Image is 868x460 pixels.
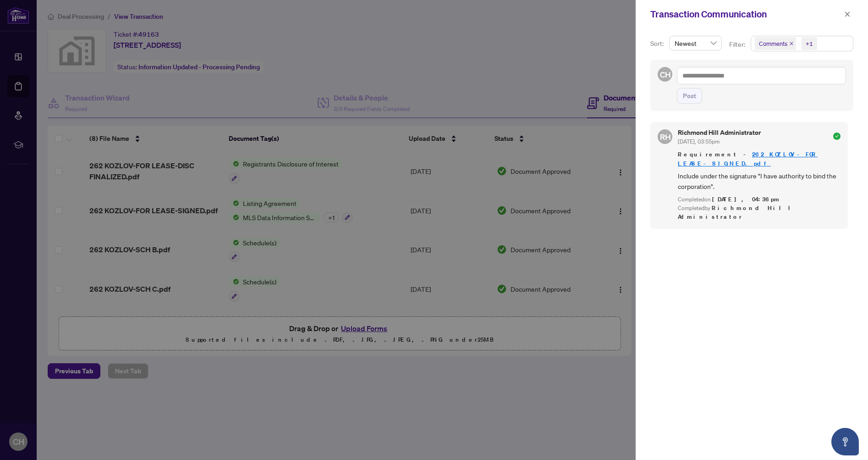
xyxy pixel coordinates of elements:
span: RH [659,131,670,143]
div: Completed by [678,204,841,222]
div: Completed on [678,195,841,204]
span: close [844,11,851,17]
span: close [789,41,794,46]
p: Sort: [650,39,665,49]
div: Transaction Communication [650,7,841,21]
h5: Richmond Hill Administrator [678,129,761,136]
button: Post [677,88,702,104]
span: Requirement - [678,150,841,168]
button: Open asap [831,428,859,455]
p: Filter: [729,39,747,50]
span: Include under the signature "I have authority to bind the corporation". [678,171,841,192]
div: +1 [806,39,813,48]
span: Newest [675,36,716,50]
span: Richmond Hill Administrator [678,204,797,221]
span: CH [659,68,670,81]
span: [DATE], 04:36pm [712,195,780,203]
span: [DATE], 03:55pm [678,138,720,145]
span: Comments [759,39,787,48]
span: check-circle [833,133,841,140]
span: Comments [755,37,796,50]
